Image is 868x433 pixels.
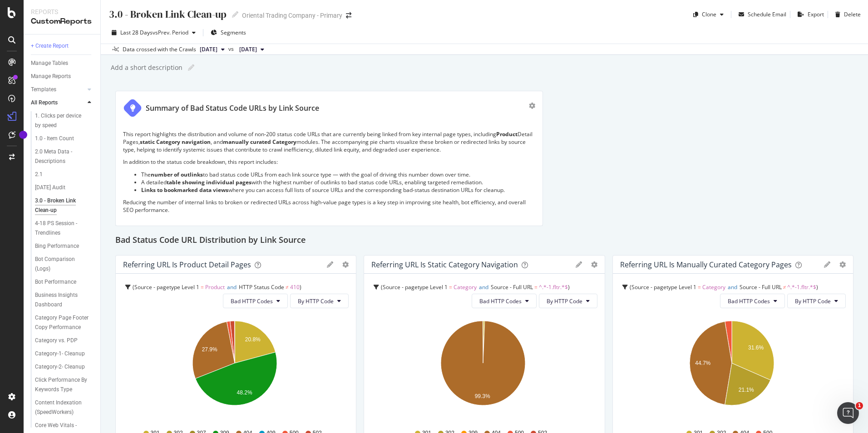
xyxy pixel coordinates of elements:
span: Bad HTTP Codes [728,297,770,305]
text: 31.6% [748,344,764,351]
span: Bad HTTP Codes [231,297,273,305]
p: Reducing the number of internal links to broken or redirected URLs across high-value page types i... [123,198,535,214]
span: Category [702,283,725,291]
div: Delete [844,10,861,18]
div: + Create Report [31,41,69,51]
button: Schedule Email [735,7,786,22]
text: 44.7% [695,360,710,366]
button: By HTTP Code [290,294,349,308]
div: 3.0 - Broken Link Clean-up [108,7,227,21]
div: 2.1 [35,170,43,179]
div: Add a short description [110,63,182,72]
div: 1.0 - Item Count [35,134,74,143]
div: Manage Reports [31,72,71,81]
a: Category Page Footer Copy Performance [35,313,94,332]
a: Templates [31,85,85,94]
span: vs [228,45,236,53]
span: Source - pagetype Level 1 [134,283,199,291]
li: where you can access full lists of source URLs and the corresponding bad-status destination URLs ... [141,186,535,194]
div: arrow-right-arrow-left [346,12,351,19]
strong: manually curated [223,138,271,146]
a: Manage Reports [31,72,94,81]
button: Clone [690,7,727,22]
div: Summary of Bad Status Code URLs by Link Source This report highlights the distribution and volume... [115,91,543,226]
div: Schedule Email [748,10,786,18]
a: 3.0 - Broken Link Clean-up [35,196,94,215]
div: Bot Performance [35,277,76,287]
span: Product [205,283,225,291]
div: Tooltip anchor [19,131,27,139]
a: 2.1 [35,170,94,179]
a: + Create Report [31,41,94,51]
a: Bot Comparison (Logs) [35,255,94,274]
a: Category-2- Cleanup [35,362,94,372]
span: HTTP Status Code [239,283,284,291]
span: ≠ [783,283,786,291]
span: 2025 Jul. 25th [200,45,217,54]
a: Category vs. PDP [35,336,94,345]
span: By HTTP Code [547,297,582,305]
svg: A chart. [620,315,843,421]
div: Referring URL is Manually Curated Category Pages [620,260,792,269]
div: Referring URL is Product Detail Pages [123,260,251,269]
h2: Bad Status Code URL Distribution by Link Source [115,233,306,248]
button: Segments [207,25,250,40]
svg: A chart. [123,315,346,421]
div: Data crossed with the Crawls [123,45,196,54]
div: Oriental Trading Company - Primary [242,11,342,20]
span: Source - pagetype Level 1 [383,283,448,291]
span: ^.*-1.fltr.*$ [539,283,568,291]
div: Templates [31,85,56,94]
div: Category Page Footer Copy Performance [35,313,89,332]
span: ≠ [286,283,289,291]
div: Category-1- Cleanup [35,349,85,359]
span: Segments [221,29,246,36]
div: 2025 June Audit [35,183,65,192]
strong: Product [496,130,518,138]
a: 4-18 PS Session - Trendlines [35,219,94,238]
a: 1. Clicks per device by speed [35,111,94,130]
a: Content Indexation (SpeedWorkers) [35,398,94,417]
span: Source - Full URL [491,283,533,291]
strong: number of outlinks [151,171,203,178]
text: 21.1% [738,387,754,393]
span: and [728,283,737,291]
button: Export [794,7,824,22]
iframe: Intercom live chat [837,402,859,424]
span: vs Prev. Period [153,29,188,36]
div: Export [808,10,824,18]
a: Click Performance By Keywords Type [35,375,94,394]
div: Category vs. PDP [35,336,78,345]
div: Content Indexation (SpeedWorkers) [35,398,89,417]
div: 2.0 Meta Data - Descriptions [35,147,87,166]
div: 4-18 PS Session - Trendlines [35,219,87,238]
strong: Links to bookmarked data views [141,186,228,194]
a: Business Insights Dashboard [35,290,94,310]
span: and [479,283,488,291]
div: Click Performance By Keywords Type [35,375,89,394]
button: Delete [832,7,861,22]
div: Clone [702,10,716,18]
div: All Reports [31,98,58,108]
div: Manage Tables [31,59,68,68]
button: Bad HTTP Codes [472,294,537,308]
span: Last 28 Days [120,29,153,36]
i: Edit report name [188,64,194,71]
span: 2025 Jun. 27th [239,45,257,54]
span: 1 [856,402,863,409]
div: CustomReports [31,16,93,27]
strong: Category [272,138,296,146]
span: Source - Full URL [740,283,782,291]
div: gear [342,261,349,268]
div: Referring URL is Static Category Navigation [371,260,518,269]
button: By HTTP Code [787,294,846,308]
span: Source - pagetype Level 1 [631,283,696,291]
button: By HTTP Code [539,294,597,308]
svg: A chart. [371,315,595,421]
span: = [449,283,452,291]
div: gear [591,261,597,268]
span: = [534,283,538,291]
div: Bing Performance [35,241,79,251]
